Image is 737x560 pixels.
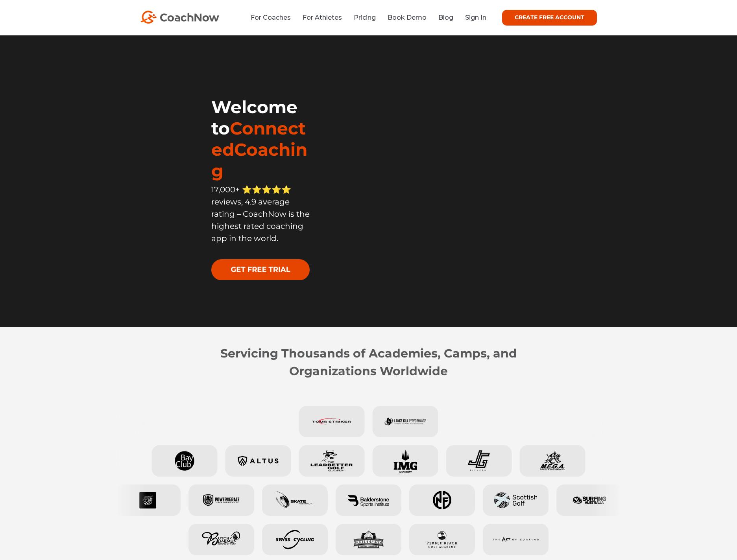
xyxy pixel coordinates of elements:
[303,14,342,21] a: For Athletes
[211,259,310,280] img: GET FREE TRIAL
[211,96,312,181] h1: Welcome to
[140,11,219,24] img: CoachNow Logo
[438,14,453,21] a: Blog
[465,14,486,21] a: Sign In
[211,118,307,181] span: ConnectedCoaching
[211,185,310,243] span: 17,000+ ⭐️⭐️⭐️⭐️⭐️ reviews, 4.9 average rating – CoachNow is the highest rated coaching app in th...
[251,14,291,21] a: For Coaches
[354,14,376,21] a: Pricing
[220,346,517,378] strong: Servicing Thousands of Academies, Camps, and Organizations Worldwide
[502,10,597,26] a: CREATE FREE ACCOUNT
[388,14,427,21] a: Book Demo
